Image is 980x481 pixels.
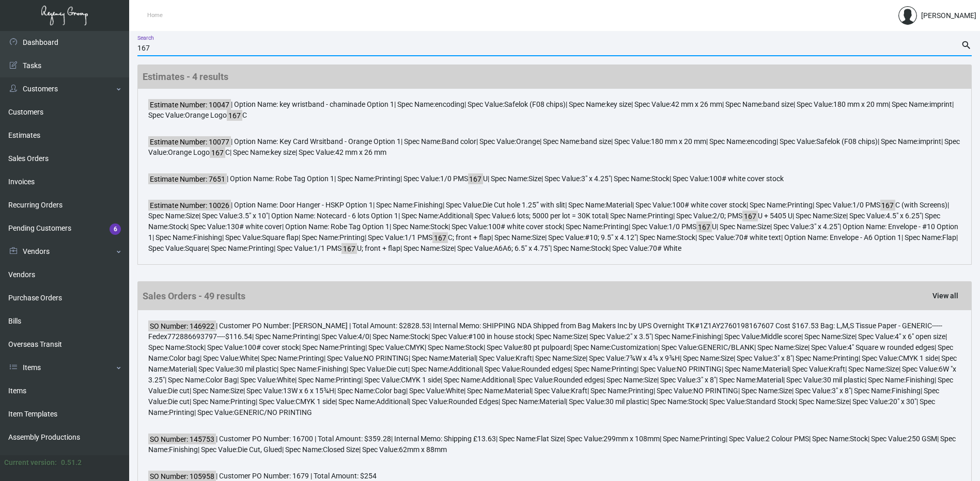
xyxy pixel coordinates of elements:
[898,6,917,25] img: admin@bootstrapmaster.com
[483,201,565,209] span: Die Cut hole 1.25” with slit
[709,174,784,183] span: 100# white cover stock
[410,332,428,341] span: Stock
[763,100,794,108] span: band size
[143,310,966,423] div: | Customer PO Number: [PERSON_NAME] | Total Amount: $2828.53 | Internal Memo: SHIPPING NDA Shippe...
[143,168,966,189] div: | Option Name: Robe Tag Option 1 | Spec Name: | Spec Value: | Spec Name: | Spec Value: | Spec Nam...
[833,212,846,220] span: Size
[829,365,845,373] span: Kraft
[293,332,318,341] span: Printing
[210,147,225,158] mark: 167
[605,397,647,406] span: 30 mil plastic
[340,343,365,351] span: Printing
[169,365,195,373] span: Material
[921,10,976,21] div: [PERSON_NAME]
[810,222,839,231] span: 3" x 4.25"
[929,100,952,108] span: imprint
[375,174,400,183] span: Printing
[573,354,586,362] span: Size
[628,387,654,395] span: Printing
[430,222,448,231] span: Stock
[143,89,966,126] div: | Option Name: key wristband - chaminade Option 1 | Spec Name: | Spec Value: | Spec Name: | Spec ...
[143,70,228,84] span: Estimates - 4 results
[143,289,245,303] span: Sales Orders - 49 results
[193,233,222,242] span: Finishing
[626,354,680,362] span: 7¾W x 4¾ x 9¾H
[677,365,722,373] span: NO PRINTING
[692,332,721,341] span: Finishing
[449,354,476,362] span: Material
[932,292,958,300] span: View all
[651,137,706,146] span: 180 mm x 20 mm
[147,12,163,19] span: Home
[581,137,611,146] span: band size
[698,343,754,351] span: GENERIC/BLANK
[523,343,570,351] span: 80 pt pulpoard
[169,445,198,454] span: Finishing
[554,376,603,384] span: Rounded edges
[504,100,566,108] span: Safelok (F08 chips)
[295,397,335,406] span: CMYK 1 side
[335,148,386,156] span: 42 mm x 26 mm
[248,244,274,252] span: Printing
[336,376,361,384] span: Printing
[746,397,796,406] span: Standard Stock
[942,233,956,242] span: Flap
[626,332,651,341] span: 2" x 3.5"
[405,232,491,244] span: 1/1 PMS C; front + flap
[886,365,899,373] span: Size
[612,365,637,373] span: Printing
[4,457,57,468] div: Current version:
[432,232,448,244] mark: 167
[908,435,937,443] span: 250 GSM
[539,397,566,406] span: Material
[766,435,809,443] span: 2 Colour PMS
[889,397,916,406] span: 20" x 30"
[488,222,563,231] span: 100# white cover stock
[230,387,243,395] span: Size
[816,137,878,146] span: Safelok (F08 chips)
[271,148,295,156] span: key size
[318,365,347,373] span: Finishing
[401,376,441,384] span: CMYK 1 side
[906,376,935,384] span: Finishing
[573,332,586,341] span: Size
[651,174,670,183] span: Stock
[693,387,738,395] span: NO PRINTING
[148,136,231,148] mark: Estimate Number: 10077
[169,354,200,362] span: Color bag
[850,435,868,443] span: Stock
[823,376,865,384] span: 30 mil plastic
[603,435,660,443] span: 299mm x 108mm
[591,244,609,252] span: Stock
[227,110,242,121] mark: 167
[262,233,299,242] span: Square flap
[842,332,855,341] span: Size
[836,397,849,406] span: Size
[148,99,231,110] mark: Estimate Number: 10047
[761,332,801,341] span: Middle score
[414,201,443,209] span: Finishing
[671,100,722,108] span: 42 mm x 26 mm
[185,110,247,121] span: Orange Logo C
[442,137,476,146] span: Band color
[323,445,359,454] span: Closed Size
[644,376,657,384] span: Size
[230,397,256,406] span: Printing
[537,435,564,443] span: Flat Size
[848,343,935,351] span: 4" Square w rounded edges
[773,354,792,362] span: 3" x 8"
[832,387,851,395] span: 3" x 8"
[603,222,629,231] span: Printing
[465,343,484,351] span: Stock
[339,233,365,242] span: Printing
[701,435,726,443] span: Printing
[668,221,717,233] span: 1/0 PMS U
[148,173,227,185] mark: Estimate Number: 7651
[511,212,607,220] span: 6 lots; 5000 per lot = 30K total
[516,354,532,362] span: Kraft
[672,201,746,209] span: 100# white cover stock
[168,397,190,406] span: Die cut
[441,244,454,252] span: Size
[895,332,945,341] span: 4" x 6" open size
[585,233,636,242] span: #10; 9.5" x 4.12"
